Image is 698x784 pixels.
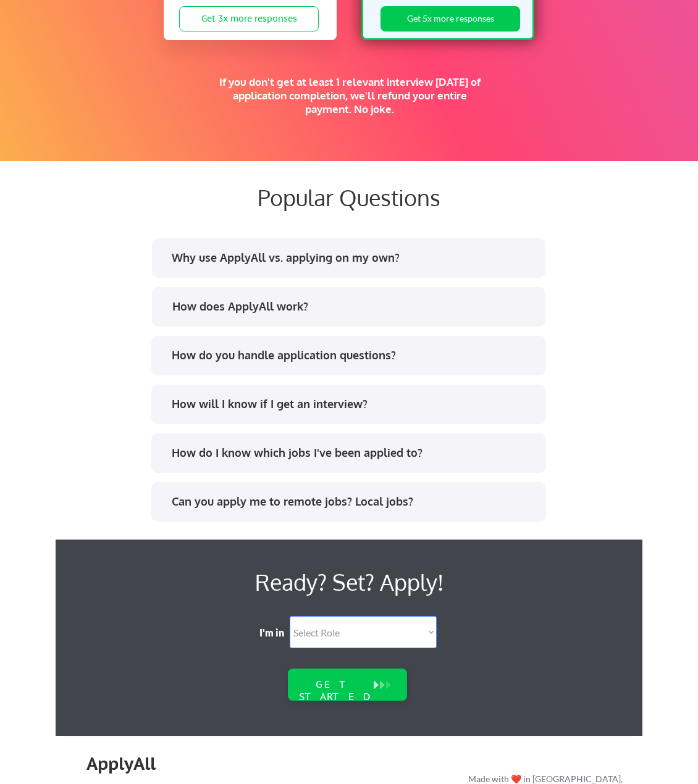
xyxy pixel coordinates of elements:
[172,396,534,412] div: How will I know if I get an interview?
[296,678,375,702] div: GET STARTED
[172,494,534,509] div: Can you apply me to remote jobs? Local jobs?
[172,348,534,363] div: How do you handle application questions?
[172,250,534,265] div: Why use ApplyAll vs. applying on my own?
[259,626,293,640] div: I'm in
[172,445,534,461] div: How do I know which jobs I've been applied to?
[179,6,319,31] button: Get 3x more responses
[68,184,630,211] div: Popular Questions
[172,299,535,314] div: How does ApplyAll work?
[229,564,469,600] div: Ready? Set? Apply!
[381,6,520,31] button: Get 5x more responses
[86,753,169,774] div: ApplyAll
[215,75,484,116] div: If you don't get at least 1 relevant interview [DATE] of application completion, we'll refund you...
